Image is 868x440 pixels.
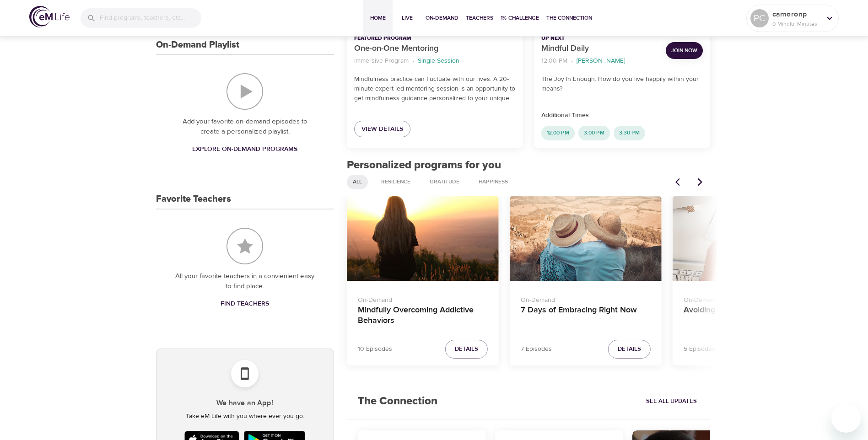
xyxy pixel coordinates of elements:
[541,129,575,137] span: 12:00 PM
[510,196,662,281] button: 7 Days of Embracing Right Now
[614,126,645,140] div: 3:30 PM
[226,228,263,264] img: Favorite Teachers
[644,394,699,408] a: See All Updates
[347,175,368,189] div: All
[164,412,326,421] p: Take eM Life with you where ever you go.
[831,403,861,433] iframe: Button to launch messaging window
[501,13,539,23] span: 1% Challenge
[347,196,499,281] button: Mindfully Overcoming Addictive Behaviors
[541,75,703,94] p: The Joy In Enough: How do you live happily within your means?
[347,178,367,186] span: All
[690,172,710,192] button: Next items
[541,34,658,43] p: Up Next
[684,305,814,327] h4: Avoiding Burnout
[354,43,516,55] p: One-on-One Mentoring
[772,20,821,28] p: 0 Mindful Minutes
[424,178,465,186] span: Gratitude
[541,43,658,55] p: Mindful Daily
[614,129,645,137] span: 3:30 PM
[646,396,697,407] span: See All Updates
[354,75,516,103] p: Mindfulness practice can fluctuate with our lives. A 20-minute expert-led mentoring session is an...
[354,56,409,66] p: Immersive Program
[445,340,488,359] button: Details
[578,129,610,137] span: 3:00 PM
[684,292,814,305] p: On-Demand
[466,13,493,23] span: Teachers
[541,55,658,67] nav: breadcrumb
[361,123,403,135] span: View Details
[750,9,769,27] div: PC
[541,56,567,66] p: 12:00 PM
[684,344,715,354] p: 5 Episodes
[670,172,690,192] button: Previous items
[358,344,392,354] p: 10 Episodes
[367,13,389,23] span: Home
[347,384,448,419] h2: The Connection
[396,13,418,23] span: Live
[156,40,239,50] h3: On-Demand Playlist
[546,13,592,23] span: The Connection
[354,121,410,138] a: View Details
[473,178,513,186] span: Happiness
[673,196,825,281] button: Avoiding Burnout
[174,117,316,137] p: Add your favorite on-demand episodes to create a personalized playlist.
[217,295,273,312] a: Find Teachers
[192,144,297,155] span: Explore On-Demand Programs
[418,56,459,66] p: Single Session
[577,56,625,66] p: [PERSON_NAME]
[189,141,301,158] a: Explore On-Demand Programs
[772,9,821,20] p: cameronp
[174,271,316,292] p: All your favorite teachers in a convienient easy to find place.
[376,178,416,186] span: Resilience
[541,126,575,140] div: 12:00 PM
[671,46,697,55] span: Join Now
[521,344,552,354] p: 7 Episodes
[354,55,516,67] nav: breadcrumb
[455,344,478,354] span: Details
[358,305,488,327] h4: Mindfully Overcoming Addictive Behaviors
[29,6,70,27] img: logo
[666,42,703,59] button: Join Now
[571,55,573,67] li: ·
[618,344,641,354] span: Details
[578,126,610,140] div: 3:00 PM
[221,298,269,310] span: Find Teachers
[473,175,514,189] div: Happiness
[521,292,651,305] p: On-Demand
[375,175,416,189] div: Resilience
[608,340,651,359] button: Details
[226,73,263,110] img: On-Demand Playlist
[100,8,201,28] input: Find programs, teachers, etc...
[426,13,458,23] span: On-Demand
[354,34,516,43] p: Featured Program
[521,305,651,327] h4: 7 Days of Embracing Right Now
[164,398,326,408] h5: We have an App!
[347,159,711,172] h2: Personalized programs for you
[358,292,488,305] p: On-Demand
[424,175,465,189] div: Gratitude
[541,111,703,120] p: Additional Times
[156,194,231,204] h3: Favorite Teachers
[412,55,414,67] li: ·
